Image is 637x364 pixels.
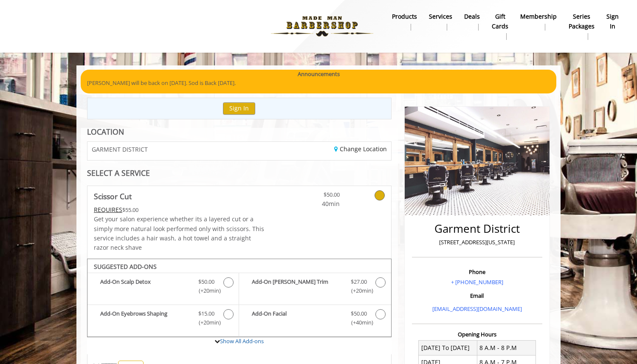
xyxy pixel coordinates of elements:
a: Show All Add-ons [220,337,264,345]
b: products [392,12,417,21]
b: Add-On Scalp Detox [100,277,190,295]
label: Add-On Scalp Detox [92,277,234,297]
a: ServicesServices [423,11,458,33]
label: Add-On Eyebrows Shaping [92,309,234,329]
b: Deals [464,12,480,21]
span: 40min [290,199,340,209]
img: Made Man Barbershop logo [264,3,381,50]
p: [STREET_ADDRESS][US_STATE] [414,238,540,247]
td: [DATE] To [DATE] [419,341,477,355]
a: MembershipMembership [514,11,563,33]
a: + [PHONE_NUMBER] [451,278,503,286]
div: Scissor Cut Add-onS [87,259,392,338]
b: Services [429,12,452,21]
span: (+20min ) [194,318,219,327]
a: sign insign in [600,11,625,33]
a: Change Location [334,145,387,153]
b: Add-On [PERSON_NAME] Trim [252,277,342,295]
span: (+40min ) [346,318,371,327]
td: 8 A.M - 8 P.M [477,341,536,355]
b: Add-On Eyebrows Shaping [100,309,190,327]
p: [PERSON_NAME] will be back on [DATE]. Sod is Back [DATE]. [87,79,550,87]
h2: Garment District [414,223,540,235]
b: Add-On Facial [252,309,342,327]
p: Get your salon experience whether its a layered cut or a simply more natural look performed only ... [94,214,265,253]
span: (+20min ) [346,286,371,295]
span: $27.00 [351,277,367,286]
a: DealsDeals [458,11,486,33]
b: Announcements [298,70,340,79]
span: GARMENT DISTRICT [92,146,148,152]
b: sign in [606,12,619,31]
span: $50.00 [198,277,214,286]
div: $55.00 [94,205,265,214]
b: Membership [520,12,557,21]
div: SELECT A SERVICE [87,169,392,177]
a: $50.00 [290,186,340,209]
span: $15.00 [198,309,214,318]
b: SUGGESTED ADD-ONS [94,262,157,271]
h3: Opening Hours [412,331,542,337]
a: Series packagesSeries packages [563,11,600,42]
b: Series packages [569,12,595,31]
a: Productsproducts [386,11,423,33]
label: Add-On Facial [243,309,386,329]
a: Gift cardsgift cards [486,11,514,42]
label: Add-On Beard Trim [243,277,386,297]
h3: Email [414,293,540,299]
h3: Phone [414,269,540,275]
a: [EMAIL_ADDRESS][DOMAIN_NAME] [432,305,522,313]
b: Scissor Cut [94,190,132,202]
span: $50.00 [351,309,367,318]
span: This service needs some Advance to be paid before we block your appointment [94,206,122,214]
button: Sign In [223,102,255,115]
span: (+20min ) [194,286,219,295]
b: gift cards [492,12,508,31]
b: LOCATION [87,127,124,137]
